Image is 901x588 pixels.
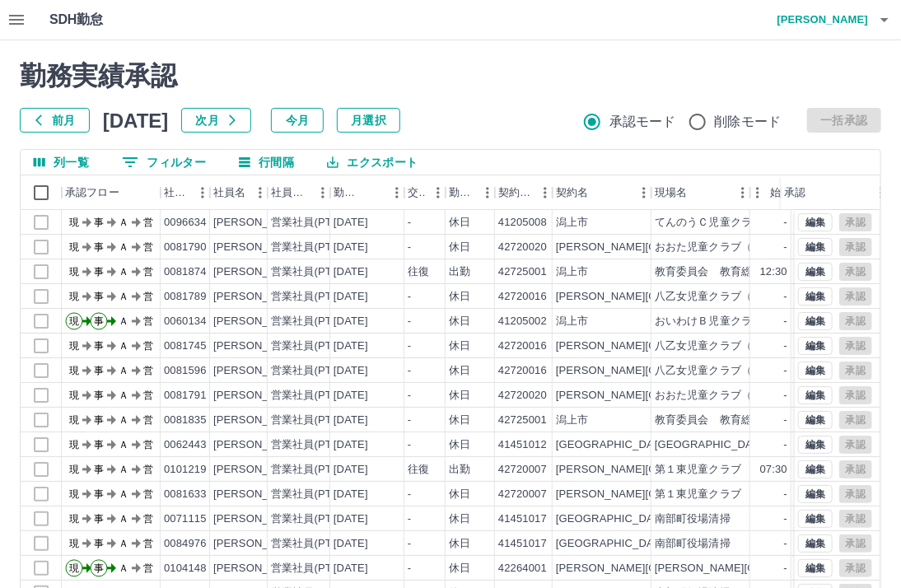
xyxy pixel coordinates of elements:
[556,363,759,379] div: [PERSON_NAME][GEOGRAPHIC_DATA]
[119,488,128,500] text: Ａ
[94,513,104,525] text: 事
[271,338,357,354] div: 営業社員(PT契約)
[556,536,805,552] div: [GEOGRAPHIC_DATA]（[GEOGRAPHIC_DATA]）
[164,363,207,379] div: 0081596
[498,175,533,210] div: 契約コード
[498,462,547,478] div: 42720007
[408,215,411,231] div: -
[69,414,79,426] text: 現
[798,460,833,478] button: 編集
[94,365,104,376] text: 事
[498,437,547,453] div: 41451012
[798,386,833,404] button: 編集
[94,291,104,302] text: 事
[556,413,588,428] div: 潟上市
[213,413,303,428] div: [PERSON_NAME]
[143,562,153,574] text: 営
[271,462,357,478] div: 営業社員(PT契約)
[213,487,303,502] div: [PERSON_NAME]
[164,462,207,478] div: 0101219
[798,411,833,429] button: 編集
[334,462,368,478] div: [DATE]
[556,511,805,527] div: [GEOGRAPHIC_DATA]（[GEOGRAPHIC_DATA]）
[784,338,787,354] div: -
[475,180,500,205] button: メニュー
[449,240,470,255] div: 休日
[784,215,787,231] div: -
[271,108,324,133] button: 今月
[69,464,79,475] text: 現
[404,175,446,210] div: 交通費
[271,240,357,255] div: 営業社員(PT契約)
[69,439,79,450] text: 現
[408,314,411,329] div: -
[655,487,741,502] div: 第１東児童クラブ
[143,365,153,376] text: 営
[94,241,104,253] text: 事
[69,291,79,302] text: 現
[784,363,787,379] div: -
[385,180,409,205] button: メニュー
[143,513,153,525] text: 営
[408,437,411,453] div: -
[143,291,153,302] text: 営
[784,388,787,404] div: -
[408,413,411,428] div: -
[119,439,128,450] text: Ａ
[268,175,330,210] div: 社員区分
[164,511,207,527] div: 0071115
[498,264,547,280] div: 42725001
[556,561,759,576] div: [PERSON_NAME][GEOGRAPHIC_DATA]
[334,314,368,329] div: [DATE]
[69,266,79,278] text: 現
[715,112,782,132] span: 削除モード
[750,175,791,210] div: 始業
[65,175,119,210] div: 承認フロー
[334,561,368,576] div: [DATE]
[271,487,357,502] div: 営業社員(PT契約)
[609,112,676,132] span: 承認モード
[556,264,588,280] div: 潟上市
[556,462,759,478] div: [PERSON_NAME][GEOGRAPHIC_DATA]
[553,175,651,210] div: 契約名
[495,175,553,210] div: 契約コード
[498,363,547,379] div: 42720016
[334,487,368,502] div: [DATE]
[556,388,759,404] div: [PERSON_NAME][GEOGRAPHIC_DATA]
[655,437,768,453] div: [GEOGRAPHIC_DATA]
[784,175,805,210] div: 承認
[498,338,547,354] div: 42720016
[408,338,411,354] div: -
[20,108,90,133] button: 前月
[213,338,303,354] div: [PERSON_NAME]
[334,388,368,404] div: [DATE]
[798,510,833,528] button: 編集
[334,413,368,428] div: [DATE]
[498,314,547,329] div: 41205002
[94,340,104,352] text: 事
[498,536,547,552] div: 41451017
[798,436,833,454] button: 編集
[408,511,411,527] div: -
[69,562,79,574] text: 現
[213,215,303,231] div: [PERSON_NAME]
[119,414,128,426] text: Ａ
[271,561,357,576] div: 営業社員(PT契約)
[109,150,219,175] button: フィルター表示
[408,388,411,404] div: -
[798,238,833,256] button: 編集
[556,289,759,305] div: [PERSON_NAME][GEOGRAPHIC_DATA]
[449,215,470,231] div: 休日
[449,413,470,428] div: 休日
[164,487,207,502] div: 0081633
[94,464,104,475] text: 事
[271,413,357,428] div: 営業社員(PT契約)
[655,314,763,329] div: おいわけＢ児童クラブ
[69,538,79,549] text: 現
[449,388,470,404] div: 休日
[119,538,128,549] text: Ａ
[334,338,368,354] div: [DATE]
[94,439,104,450] text: 事
[334,215,368,231] div: [DATE]
[21,150,102,175] button: 列選択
